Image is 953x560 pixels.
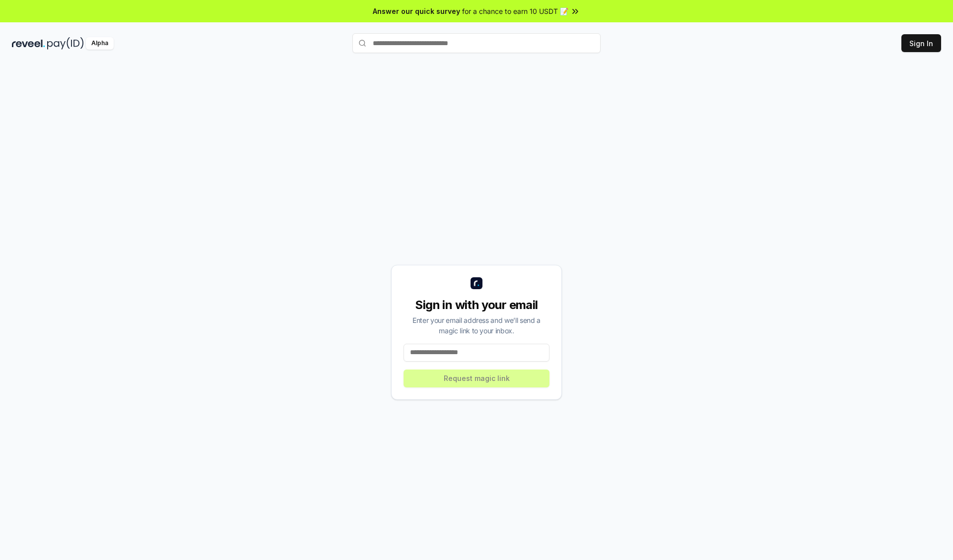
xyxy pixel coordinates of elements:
div: Sign in with your email [404,297,549,313]
img: pay_id [47,37,84,50]
div: Alpha [86,37,114,50]
img: reveel_dark [12,37,45,50]
div: Enter your email address and we’ll send a magic link to your inbox. [404,315,549,336]
span: Answer our quick survey [373,6,460,16]
button: Sign In [901,34,941,52]
span: for a chance to earn 10 USDT 📝 [462,6,568,16]
img: logo_small [471,277,482,289]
